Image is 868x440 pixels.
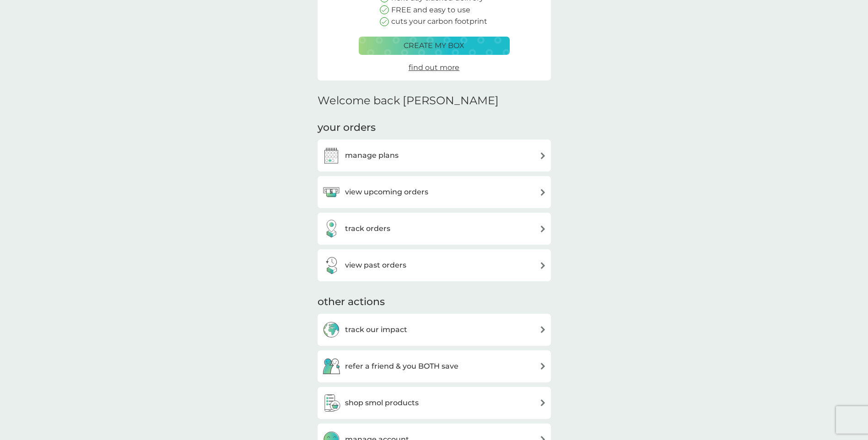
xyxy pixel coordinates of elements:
h3: shop smol products [345,397,419,409]
h3: track our impact [345,324,407,336]
h3: track orders [345,223,390,235]
img: arrow right [539,363,546,370]
a: find out more [409,62,459,74]
p: cuts your carbon footprint [391,16,487,27]
h2: Welcome back [PERSON_NAME] [318,94,499,107]
img: arrow right [539,189,546,196]
img: arrow right [539,399,546,406]
span: find out more [409,63,459,72]
p: FREE and easy to use [391,4,470,16]
h3: your orders [318,121,376,135]
h3: view upcoming orders [345,186,428,198]
img: arrow right [539,225,546,232]
p: create my box [404,40,464,52]
img: arrow right [539,262,546,269]
button: create my box [359,37,510,55]
img: arrow right [539,152,546,159]
h3: refer a friend & you BOTH save [345,360,458,372]
h3: view past orders [345,259,406,271]
h3: manage plans [345,150,399,161]
img: arrow right [539,326,546,333]
h3: other actions [318,295,385,309]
